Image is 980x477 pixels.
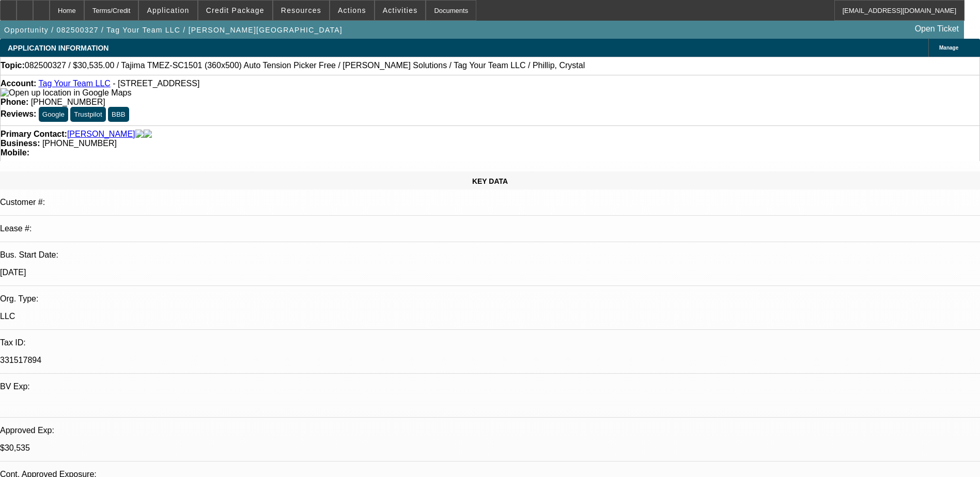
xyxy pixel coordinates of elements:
button: Actions [330,1,374,20]
span: Credit Package [206,6,265,14]
span: Activities [383,6,418,14]
a: [PERSON_NAME] [67,130,135,139]
span: KEY DATA [472,177,508,185]
a: View Google Maps [1,88,131,97]
strong: Primary Contact: [1,130,67,139]
button: Application [139,1,197,20]
span: Actions [338,6,366,14]
strong: Account: [1,79,36,88]
strong: Mobile: [1,148,29,157]
button: Credit Package [198,1,272,20]
span: [PHONE_NUMBER] [42,139,117,148]
img: facebook-icon.png [135,130,144,139]
strong: Topic: [1,61,25,70]
span: - [STREET_ADDRESS] [113,79,199,88]
button: BBB [108,107,129,122]
span: Application [147,6,189,14]
a: Tag Your Team LLC [38,79,110,88]
strong: Phone: [1,98,28,106]
button: Resources [273,1,329,20]
button: Activities [375,1,426,20]
a: Open Ticket [911,20,963,38]
button: Google [39,107,68,122]
strong: Reviews: [1,109,36,118]
span: Opportunity / 082500327 / Tag Your Team LLC / [PERSON_NAME][GEOGRAPHIC_DATA] [4,26,343,34]
span: 082500327 / $30,535.00 / Tajima TMEZ-SC1501 (360x500) Auto Tension Picker Free / [PERSON_NAME] So... [25,61,585,70]
span: Manage [939,45,958,51]
span: APPLICATION INFORMATION [8,44,108,52]
strong: Business: [1,139,40,148]
button: Trustpilot [70,107,105,122]
span: [PHONE_NUMBER] [31,98,105,106]
img: Open up location in Google Maps [1,88,131,98]
span: Resources [281,6,321,14]
img: linkedin-icon.png [144,130,152,139]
